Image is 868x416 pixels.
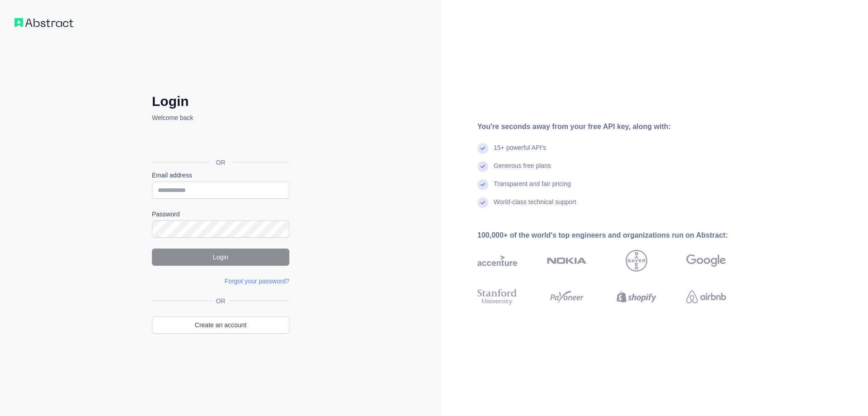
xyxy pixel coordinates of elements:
[477,250,517,272] img: accenture
[477,161,488,172] img: check mark
[494,161,551,179] div: Generous free plans
[477,197,488,208] img: check mark
[152,93,289,110] h2: Login
[14,18,73,27] img: Workflow
[547,250,587,272] img: nokia
[547,287,587,307] img: payoneer
[477,179,488,190] img: check mark
[494,143,546,161] div: 15+ powerful API's
[626,250,647,272] img: bayer
[686,287,726,307] img: airbnb
[152,316,289,334] a: Create an account
[494,197,576,215] div: World-class technical support
[152,210,289,219] label: Password
[212,296,229,306] span: OR
[209,158,233,167] span: OR
[477,287,517,307] img: stanford university
[152,171,289,180] label: Email address
[152,113,289,122] p: Welcome back
[617,287,656,307] img: shopify
[494,179,571,197] div: Transparent and fair pricing
[477,143,488,154] img: check mark
[477,121,755,132] div: You're seconds away from your free API key, along with:
[686,250,726,272] img: google
[152,249,289,266] button: Login
[225,277,289,285] a: Forgot your password?
[477,230,755,241] div: 100,000+ of the world's top engineers and organizations run on Abstract:
[147,132,292,152] iframe: Sign in with Google Button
